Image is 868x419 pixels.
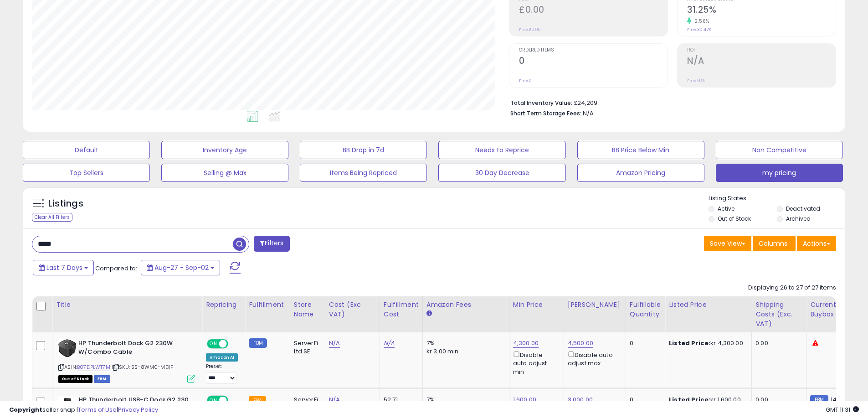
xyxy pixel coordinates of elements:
[384,396,416,404] div: 52.71
[294,300,321,319] div: Store Name
[718,215,751,222] label: Out of Stock
[58,339,195,382] div: ASIN:
[759,239,787,248] span: Columns
[227,396,241,404] span: OFF
[577,164,704,182] button: Amazon Pricing
[426,396,502,404] div: 7%
[426,300,505,310] div: Amazon Fees
[254,236,289,252] button: Filters
[510,99,572,107] b: Total Inventory Value:
[513,300,560,310] div: Min Price
[118,405,158,414] a: Privacy Policy
[300,141,427,159] button: BB Drop in 7d
[716,141,843,159] button: Non Competitive
[206,300,241,310] div: Repricing
[329,395,340,404] a: N/A
[568,350,619,367] div: Disable auto adjust max
[786,215,811,222] label: Archived
[669,395,710,404] b: Listed Price:
[669,339,745,347] div: kr 4,300.00
[513,395,536,404] a: 1,600.00
[329,339,340,348] a: N/A
[438,164,565,182] button: 30 Day Decrease
[294,396,318,412] div: ServerFi Ltd SE
[249,300,286,310] div: Fulfillment
[704,236,751,251] button: Save View
[630,339,658,347] div: 0
[753,236,796,251] button: Columns
[329,300,376,319] div: Cost (Exc. VAT)
[831,395,853,404] span: 1404.74
[78,405,117,414] a: Terms of Use
[577,141,704,159] button: BB Price Below Min
[519,48,668,53] span: Ordered Items
[384,300,419,319] div: Fulfillment Cost
[56,300,198,310] div: Title
[687,56,836,68] h2: N/A
[77,363,110,371] a: B07DPLWT7M
[249,338,267,348] small: FBM
[426,310,432,318] small: Amazon Fees.
[687,78,705,83] small: Prev: N/A
[58,375,92,383] span: All listings that are currently out of stock and unavailable for purchase on Amazon
[513,339,539,348] a: 4,300.00
[669,300,748,310] div: Listed Price
[755,300,802,329] div: Shipping Costs (Exc. VAT)
[669,396,745,404] div: kr 1,600.00
[810,395,828,404] small: FBM
[718,205,734,212] label: Active
[154,263,209,272] span: Aug-27 - Sep-02
[630,300,661,319] div: Fulfillable Quantity
[206,353,238,362] div: Amazon AI
[826,405,859,414] span: 2025-09-10 11:31 GMT
[141,260,220,275] button: Aug-27 - Sep-02
[206,363,238,384] div: Preset:
[23,141,150,159] button: Default
[810,300,857,319] div: Current Buybox Price
[519,78,532,83] small: Prev: 0
[48,197,83,210] h5: Listings
[687,5,836,17] h2: 31.25%
[669,339,710,347] b: Listed Price:
[426,339,502,347] div: 7%
[709,194,845,203] p: Listing States:
[687,48,836,53] span: ROI
[33,260,94,275] button: Last 7 Days
[46,263,82,272] span: Last 7 Days
[426,347,502,356] div: kr 3.00 min
[797,236,836,251] button: Actions
[513,350,557,376] div: Disable auto adjust min
[755,339,799,347] div: 0.00
[519,27,541,32] small: Prev: £0.00
[94,375,110,383] span: FBM
[691,18,709,25] small: 2.56%
[519,56,668,68] h2: 0
[748,284,836,292] div: Displaying 26 to 27 of 27 items
[78,339,189,358] b: HP Thunderbolt Dock G2 230W W/Combo Cable
[568,339,593,348] a: 4,500.00
[161,164,288,182] button: Selling @ Max
[583,109,594,118] span: N/A
[438,141,565,159] button: Needs to Reprice
[755,396,799,404] div: 0.00
[300,164,427,182] button: Items Being Repriced
[786,205,820,212] label: Deactivated
[294,339,318,356] div: ServerFi Ltd SE
[58,396,77,406] img: 21-jRi479dL._SL40_.jpg
[568,395,593,404] a: 3,000.00
[716,164,843,182] button: my pricing
[384,339,395,348] a: N/A
[519,5,668,17] h2: £0.00
[510,97,829,108] li: £24,209
[227,340,241,348] span: OFF
[249,396,266,406] small: FBA
[568,300,622,310] div: [PERSON_NAME]
[112,363,173,371] span: | SKU: 5S-8WM0-MDIF
[58,339,76,357] img: 31vH7HLyKgS._SL40_.jpg
[161,141,288,159] button: Inventory Age
[23,164,150,182] button: Top Sellers
[208,396,219,404] span: ON
[630,396,658,404] div: 0
[9,406,158,414] div: seller snap | |
[32,213,72,222] div: Clear All Filters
